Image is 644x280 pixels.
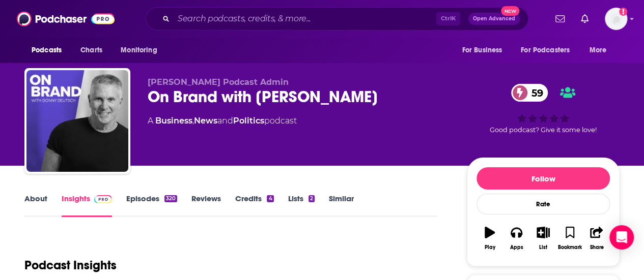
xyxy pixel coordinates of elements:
div: 320 [164,195,177,202]
button: Apps [503,220,529,257]
button: open menu [24,41,75,60]
button: Follow [477,167,610,190]
span: For Business [462,43,502,57]
button: Share [583,220,610,257]
div: Bookmark [558,244,582,251]
button: open menu [114,41,170,60]
a: Politics [233,116,264,126]
svg: Add a profile image [619,8,627,16]
a: Lists2 [288,194,315,217]
button: List [530,220,556,257]
span: Ctrl K [436,12,460,25]
span: More [590,43,607,57]
div: Share [590,244,603,251]
div: Rate [477,194,610,214]
a: Similar [329,194,354,217]
a: InsightsPodchaser Pro [62,194,112,217]
a: Charts [74,41,108,60]
img: Podchaser Pro [94,195,112,203]
img: On Brand with Donny Deutsch [26,70,128,172]
img: User Profile [605,8,627,30]
button: Show profile menu [605,8,627,30]
a: About [24,194,47,217]
a: Credits4 [235,194,273,217]
span: Monitoring [121,43,157,57]
a: Show notifications dropdown [551,10,569,27]
div: Play [485,244,495,251]
a: News [194,116,217,126]
span: [PERSON_NAME] Podcast Admin [148,77,289,87]
input: Search podcasts, credits, & more... [174,11,436,27]
span: and [217,116,233,126]
button: open menu [455,41,515,60]
div: Open Intercom Messenger [609,225,634,250]
span: 59 [521,84,548,102]
div: 2 [309,195,315,202]
button: Bookmark [556,220,583,257]
a: Business [155,116,192,126]
span: Open Advanced [473,16,515,21]
button: Play [477,220,503,257]
a: Show notifications dropdown [577,10,593,27]
div: 4 [267,195,273,202]
div: Apps [510,244,523,251]
span: Good podcast? Give it some love! [490,126,597,134]
span: Logged in as AtriaBooks [605,8,627,30]
img: Podchaser - Follow, Share and Rate Podcasts [17,9,115,28]
span: Charts [80,43,102,57]
button: open menu [514,41,584,60]
span: New [501,6,519,16]
div: List [539,244,547,251]
span: Podcasts [32,43,62,57]
div: 59Good podcast? Give it some love! [467,77,620,140]
div: A podcast [148,115,297,127]
span: For Podcasters [521,43,570,57]
a: Reviews [191,194,221,217]
a: 59 [511,84,548,102]
button: open menu [582,41,620,60]
h1: Podcast Insights [24,258,117,273]
div: Search podcasts, credits, & more... [146,7,528,30]
a: Episodes320 [126,194,177,217]
button: Open AdvancedNew [468,13,520,25]
span: , [192,116,194,126]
